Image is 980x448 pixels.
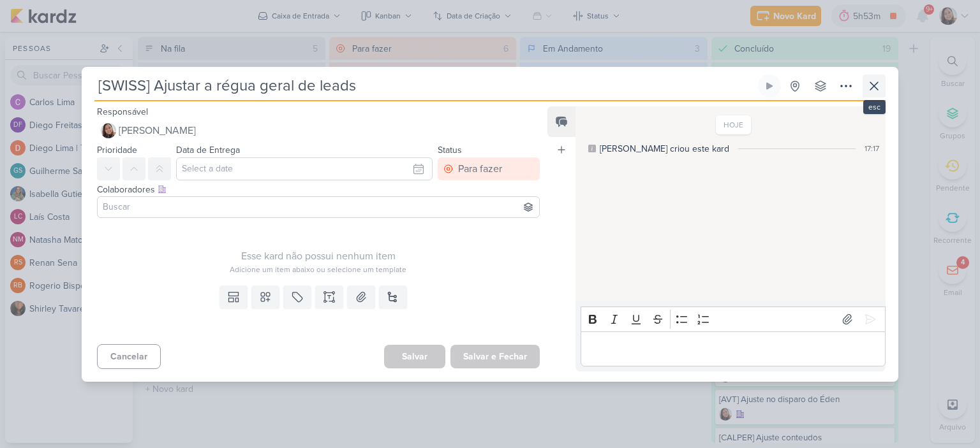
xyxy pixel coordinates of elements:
[97,264,540,275] div: Adicione um item abaixo ou selecione um template
[600,142,729,155] div: [PERSON_NAME] criou este kard
[581,307,886,331] div: Editor toolbar
[581,331,886,366] div: Editor editing area: main
[101,123,116,138] img: Sharlene Khoury
[865,143,879,154] div: 17:17
[438,157,540,180] button: Para fazer
[97,183,540,196] div: Colaboradores
[458,161,502,177] div: Para fazer
[97,119,540,142] button: [PERSON_NAME]
[100,199,537,215] input: Buscar
[97,106,148,117] label: Responsável
[176,157,433,180] input: Select a date
[97,249,540,264] div: Esse kard não possui nenhum item
[764,81,775,91] div: Ligar relógio
[176,145,240,155] label: Data de Entrega
[119,123,196,138] span: [PERSON_NAME]
[97,344,161,369] button: Cancelar
[94,75,755,98] input: Kard Sem Título
[863,100,886,114] div: esc
[438,145,462,155] label: Status
[97,145,137,155] label: Prioridade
